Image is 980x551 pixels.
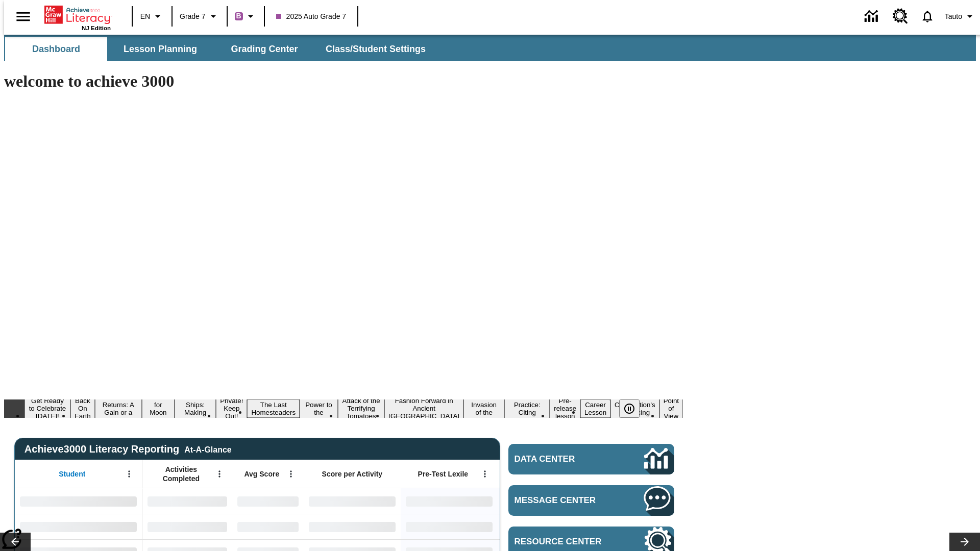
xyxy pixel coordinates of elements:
[418,469,469,479] span: Pre-Test Lexile
[283,466,299,482] button: Open Menu
[276,11,347,22] span: 2025 Auto Grade 7
[514,495,614,506] span: Message Center
[887,3,914,30] a: Resource Center, Will open in new tab
[148,465,215,483] span: Activities Completed
[70,395,95,421] button: Slide 2 Back On Earth
[24,395,70,421] button: Slide 1 Get Ready to Celebrate Juneteenth!
[95,392,142,425] button: Slide 3 Free Returns: A Gain or a Drain?
[231,43,298,55] span: Grading Center
[82,25,111,31] span: NJ Edition
[4,35,976,61] div: SubNavbar
[914,3,941,30] a: Notifications
[140,11,150,22] span: EN
[232,488,304,514] div: No Data,
[508,444,674,474] a: Data Center
[508,485,674,516] a: Message Center
[44,5,111,25] a: Home
[121,466,137,482] button: Open Menu
[213,37,315,61] button: Grading Center
[44,4,111,31] div: Home
[504,392,550,425] button: Slide 12 Mixed Practice: Citing Evidence
[212,466,227,482] button: Open Menu
[184,443,231,455] div: At-A-Glance
[236,10,241,22] span: B
[216,395,247,421] button: Slide 6 Private! Keep Out!
[24,443,232,455] span: Achieve3000 Literacy Reporting
[176,7,224,26] button: Grade: Grade 7, Select a grade
[109,37,211,61] button: Lesson Planning
[175,392,216,425] button: Slide 5 Cruise Ships: Making Waves
[619,399,640,418] button: Pause
[124,43,197,55] span: Lesson Planning
[322,469,383,479] span: Score per Activity
[244,469,279,479] span: Avg Score
[619,399,650,418] div: Pause
[32,43,80,55] span: Dashboard
[477,466,493,482] button: Open Menu
[580,399,610,418] button: Slide 14 Career Lesson
[136,7,168,26] button: Language: EN, Select a language
[550,395,580,421] button: Slide 13 Pre-release lesson
[659,395,683,421] button: Slide 16 Point of View
[317,37,434,61] button: Class/Student Settings
[180,11,206,22] span: Grade 7
[5,37,107,61] button: Dashboard
[142,488,232,514] div: No Data,
[59,469,85,479] span: Student
[610,392,659,425] button: Slide 15 The Constitution's Balancing Act
[514,454,610,464] span: Data Center
[4,72,683,91] h1: welcome to achieve 3000
[384,395,463,421] button: Slide 10 Fashion Forward in Ancient Rome
[949,533,980,551] button: Lesson carousel, Next
[247,399,300,418] button: Slide 7 The Last Homesteaders
[326,43,426,55] span: Class/Student Settings
[8,2,38,32] button: Open side menu
[859,3,887,31] a: Data Center
[514,537,614,547] span: Resource Center
[300,392,338,425] button: Slide 8 Solar Power to the People
[231,7,261,26] button: Boost Class color is purple. Change class color
[463,392,504,425] button: Slide 11 The Invasion of the Free CD
[338,395,384,421] button: Slide 9 Attack of the Terrifying Tomatoes
[941,7,980,26] button: Profile/Settings
[142,514,232,539] div: No Data,
[4,37,435,61] div: SubNavbar
[945,11,962,22] span: Tauto
[232,514,304,539] div: No Data,
[142,392,175,425] button: Slide 4 Time for Moon Rules?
